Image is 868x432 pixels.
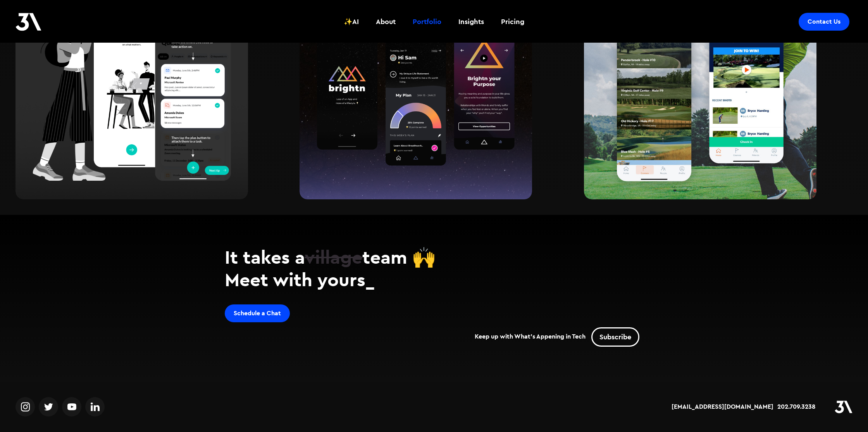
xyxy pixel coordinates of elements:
[234,309,281,317] div: Schedule a Chat
[225,304,290,322] a: Schedule a Chat
[475,327,643,347] div: Keep up with What's Appening in Tech
[458,17,484,27] div: Insights
[777,403,815,411] a: 202.709.3238
[413,17,441,27] div: Portfolio
[225,268,643,291] h2: Meet with yours_
[799,13,849,31] a: Contact Us
[808,18,840,26] div: Contact Us
[225,246,643,268] h2: It takes a team 🙌
[591,327,639,347] a: Subscribe
[339,7,363,36] a: ✨AI
[496,7,529,36] a: Pricing
[454,7,489,36] a: Insights
[672,403,773,411] a: [EMAIL_ADDRESS][DOMAIN_NAME]
[376,17,396,27] div: About
[305,245,362,269] span: village
[501,17,524,27] div: Pricing
[371,7,400,36] a: About
[408,7,446,36] a: Portfolio
[344,17,359,27] div: ✨AI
